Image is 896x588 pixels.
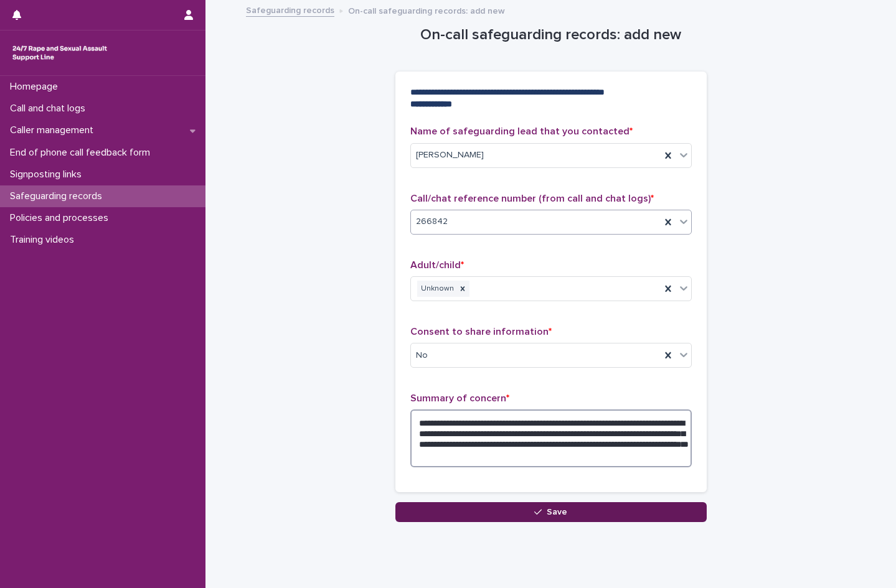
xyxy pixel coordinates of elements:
div: 266842 [411,212,661,232]
span: Name of safeguarding lead that you contacted [410,126,633,136]
span: Consent to share information [410,327,552,337]
span: [PERSON_NAME] [416,149,484,162]
p: Safeguarding records [5,190,112,202]
span: Adult/child [410,260,464,270]
p: Policies and processes [5,212,118,224]
span: Summary of concern [410,393,509,403]
p: Caller management [5,124,103,136]
p: End of phone call feedback form [5,147,160,159]
p: On-call safeguarding records: add new [348,3,505,17]
h1: On-call safeguarding records: add new [395,26,707,44]
p: Signposting links [5,169,92,180]
div: Unknown [417,281,456,297]
img: rhQMoQhaT3yELyF149Cw [10,40,110,65]
span: No [416,349,428,362]
a: Safeguarding records [246,2,334,17]
p: Homepage [5,81,68,93]
p: Call and chat logs [5,103,95,114]
span: Call/chat reference number (from call and chat logs) [410,194,654,203]
span: Save [547,508,567,516]
button: Save [395,502,707,522]
p: Training videos [5,234,84,246]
